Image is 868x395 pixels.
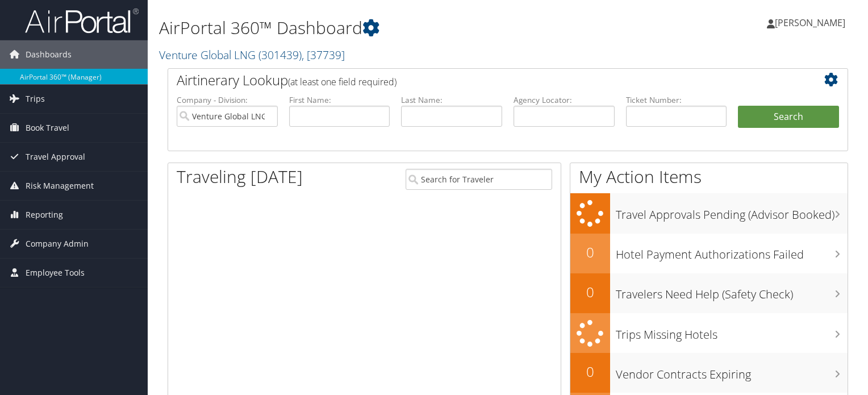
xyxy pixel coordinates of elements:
[616,361,848,382] h3: Vendor Contracts Expiring
[738,106,839,128] button: Search
[258,47,302,63] span: ( 301439 )
[26,114,69,142] span: Book Travel
[570,282,610,302] h2: 0
[514,94,615,106] label: Agency Locator:
[767,6,857,40] a: [PERSON_NAME]
[570,353,848,393] a: 0Vendor Contracts Expiring
[288,76,397,88] span: (at least one field required)
[177,94,278,106] label: Company - Division:
[406,169,552,190] input: Search for Traveler
[289,94,390,106] label: First Name:
[159,16,624,40] h1: AirPortal 360™ Dashboard
[26,40,72,69] span: Dashboards
[26,230,89,258] span: Company Admin
[177,165,303,189] h1: Traveling [DATE]
[302,47,345,63] span: , [ 37739 ]
[775,16,845,29] span: [PERSON_NAME]
[570,243,610,262] h2: 0
[570,234,848,273] a: 0Hotel Payment Authorizations Failed
[25,7,139,34] img: airportal-logo.png
[26,259,85,287] span: Employee Tools
[570,193,848,234] a: Travel Approvals Pending (Advisor Booked)
[570,273,848,313] a: 0Travelers Need Help (Safety Check)
[616,281,848,302] h3: Travelers Need Help (Safety Check)
[570,165,848,189] h1: My Action Items
[159,47,345,63] a: Venture Global LNG
[401,94,502,106] label: Last Name:
[26,85,45,113] span: Trips
[616,321,848,343] h3: Trips Missing Hotels
[26,201,63,229] span: Reporting
[26,172,94,200] span: Risk Management
[26,143,85,171] span: Travel Approval
[177,70,782,90] h2: Airtinerary Lookup
[626,94,727,106] label: Ticket Number:
[570,362,610,381] h2: 0
[570,313,848,354] a: Trips Missing Hotels
[616,241,848,263] h3: Hotel Payment Authorizations Failed
[616,201,848,223] h3: Travel Approvals Pending (Advisor Booked)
